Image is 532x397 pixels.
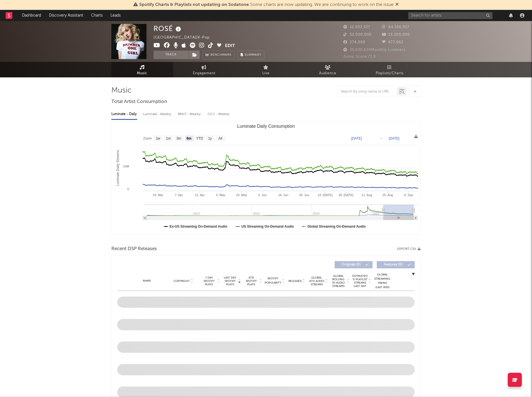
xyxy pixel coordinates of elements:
text: 5. May [216,193,226,197]
span: Engagement [193,70,215,77]
span: Released [288,279,302,283]
text: Zoom [143,137,152,141]
a: Live [235,62,297,77]
span: 52,000,000 [343,33,372,37]
text: 10M [123,165,129,168]
span: Originals ( 0 ) [338,263,364,266]
input: Search for artists [408,12,493,19]
text: 21. Apr [195,193,205,197]
span: Estimated % Playlist Streams Last Day [352,274,368,288]
button: Export CSV [397,247,421,251]
text: → [380,136,383,140]
span: 7 Day Spotify Plays [202,276,217,286]
svg: Luminate Daily Consumption [112,122,420,234]
text: 7. Apr [175,193,183,197]
div: Global Streaming Trend (Last 60D) [374,273,391,290]
text: 1m [166,137,171,141]
span: 477,062 [382,41,404,44]
span: Jump Score: 71.8 [343,55,376,59]
text: 24. Mar [153,193,163,197]
text: 25. Aug [382,193,393,197]
a: Engagement [173,62,235,77]
a: Benchmark [202,51,235,59]
button: Edit [225,42,235,50]
span: Dismiss [395,3,399,7]
text: Global Streaming On-Demand Audio [307,225,366,228]
text: 0 [127,187,129,191]
span: Benchmark [210,52,232,59]
text: All [218,137,222,141]
span: Global ATD Audio Streams [309,276,324,286]
span: 35,630,639 Monthly Listeners [343,48,405,52]
div: Name [129,279,165,283]
div: OCC - Weekly [208,109,230,119]
text: US Streaming On-Demand Audio [242,225,294,228]
button: Originals(0) [335,261,373,268]
div: ROSÉ [154,24,182,33]
text: 6m [187,137,191,141]
span: 19,200,000 [382,33,410,37]
a: Charts [87,10,107,21]
button: Track [154,51,189,59]
text: [DATE] [389,136,400,140]
span: Last Day Spotify Plays [223,276,238,286]
span: Live [262,70,270,77]
div: Luminate - Daily [111,109,137,119]
div: [GEOGRAPHIC_DATA] | K-Pop [154,34,216,41]
a: Discovery Assistant [45,10,87,21]
div: BMAT - Weekly [178,109,202,119]
text: Luminate Daily Streams [116,150,120,186]
text: 3m [177,137,181,141]
span: Copyright [173,279,190,283]
span: : Some charts are now updating. We are continuing to work on the issue [139,3,394,7]
text: 30. Jun [299,193,309,197]
span: Total Artist Consumption [111,98,167,105]
text: 14. [DATE] [318,193,333,197]
a: Playlists/Charts [359,62,421,77]
span: Features ( 0 ) [380,263,406,266]
a: Leads [107,10,125,21]
text: 2. Jun [258,193,267,197]
a: Audience [297,62,359,77]
span: Spotify Popularity [265,277,281,285]
div: Luminate - Weekly [143,109,172,119]
a: Dashboard [18,10,45,21]
span: Audience [319,70,337,77]
a: Music [111,62,173,77]
span: Playlists/Charts [376,70,404,77]
button: Features(0) [377,261,415,268]
span: Global Rolling 7D Audio Streams [331,274,346,288]
text: 8. Sep [404,193,413,197]
span: 274,000 [343,41,366,44]
text: [DATE] [351,136,362,140]
text: 16. Jun [278,193,288,197]
text: YTD [196,137,203,141]
text: 19. May [236,193,247,197]
span: Music [137,70,148,77]
span: Recent DSP Releases [111,246,157,252]
span: Spotify Charts & Playlists not updating on Sodatone [139,3,249,7]
text: 1w [156,137,160,141]
input: Search by song name or URL [338,89,397,94]
text: 11. Aug [362,193,372,197]
button: Summary [238,51,264,59]
text: Ex-US Streaming On-Demand Audio [170,225,227,228]
text: Luminate Daily Consumption [237,124,295,129]
span: 84,556,917 [382,25,410,29]
text: 28. [DATE] [339,193,353,197]
span: Summary [245,53,261,57]
text: 1y [208,137,212,141]
span: ATD Spotify Plays [244,276,259,286]
span: 12,902,527 [343,25,370,29]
